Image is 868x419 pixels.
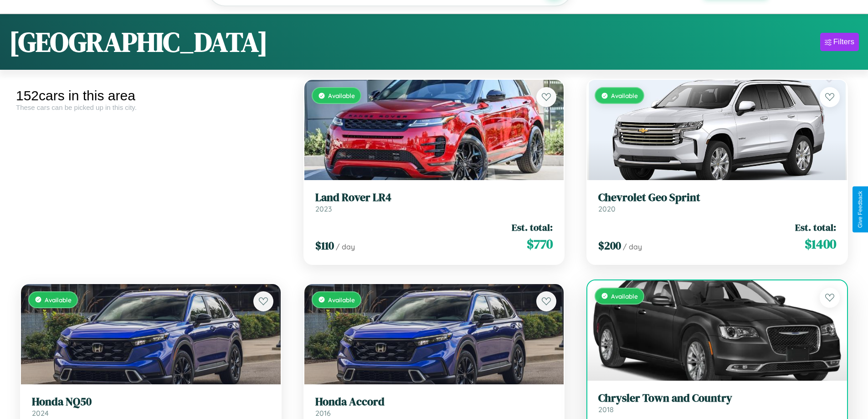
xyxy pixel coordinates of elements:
span: 2023 [315,204,332,213]
h1: [GEOGRAPHIC_DATA] [9,23,268,61]
span: / day [623,242,642,251]
a: Land Rover LR42023 [315,191,553,213]
a: Chevrolet Geo Sprint2020 [598,191,836,213]
span: 2020 [598,204,616,213]
span: 2018 [598,405,614,414]
h3: Chevrolet Geo Sprint [598,191,836,204]
span: 2024 [32,409,49,418]
h3: Chrysler Town and Country [598,392,836,405]
span: Est. total: [795,221,836,234]
a: Honda Accord2016 [315,395,553,418]
div: Filters [833,37,854,47]
h3: Honda Accord [315,395,553,409]
div: 152 cars in this area [16,88,286,103]
h3: Land Rover LR4 [315,191,553,204]
span: Est. total: [512,221,553,234]
span: Available [611,292,638,300]
span: Available [45,296,72,304]
span: Available [611,92,638,99]
span: $ 770 [527,235,553,253]
a: Chrysler Town and Country2018 [598,392,836,414]
span: $ 1400 [805,235,836,253]
a: Honda NQ502024 [32,395,270,418]
span: Available [328,296,355,304]
div: These cars can be picked up in this city. [16,103,286,111]
button: Filters [820,33,859,51]
span: Available [328,92,355,99]
span: $ 200 [598,238,621,253]
span: $ 110 [315,238,334,253]
span: 2016 [315,409,331,418]
h3: Honda NQ50 [32,395,270,409]
span: / day [336,242,355,251]
div: Give Feedback [857,191,863,228]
